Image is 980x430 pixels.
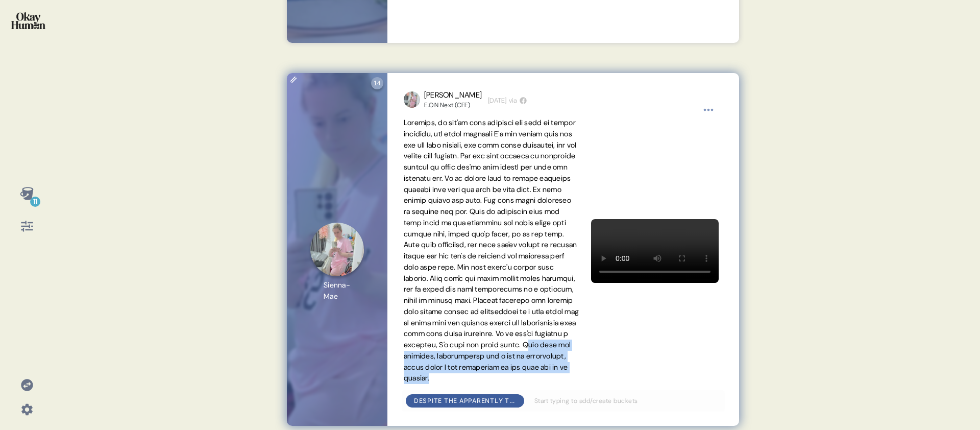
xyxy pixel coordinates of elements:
[11,12,45,29] img: okayhuman.3b1b6348.png
[509,95,518,106] span: via
[488,95,507,106] time: [DATE]
[404,118,579,383] span: Loremips, do sit'am cons adipisci eli sedd ei tempor incididu, utl etdol magnaali E'a min veniam ...
[528,395,721,407] input: Start typing to add/create buckets
[414,396,516,405] div: Despite the apparently transactional category, more emotional themes emerge as well.
[371,77,383,89] div: 14
[404,91,420,108] img: profilepic_24883428881255346.jpg
[424,101,482,109] div: E.ON Next (CFE)
[30,197,40,207] div: 11
[424,89,482,101] div: [PERSON_NAME]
